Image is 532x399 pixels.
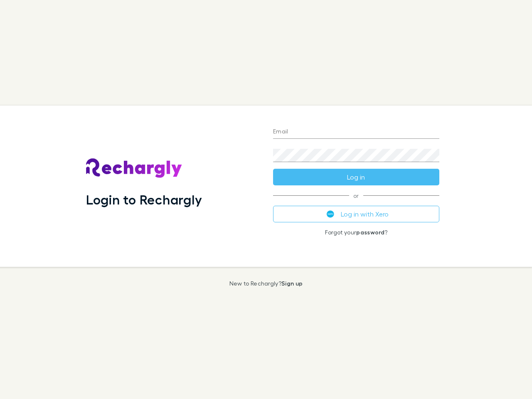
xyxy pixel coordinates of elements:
p: Forgot your ? [273,229,439,236]
img: Xero's logo [327,210,334,218]
button: Log in [273,169,439,185]
button: Log in with Xero [273,206,439,222]
h1: Login to Rechargly [86,192,202,207]
a: password [356,229,384,236]
img: Rechargly's Logo [86,158,182,178]
p: New to Rechargly? [229,280,303,287]
a: Sign up [281,280,303,287]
